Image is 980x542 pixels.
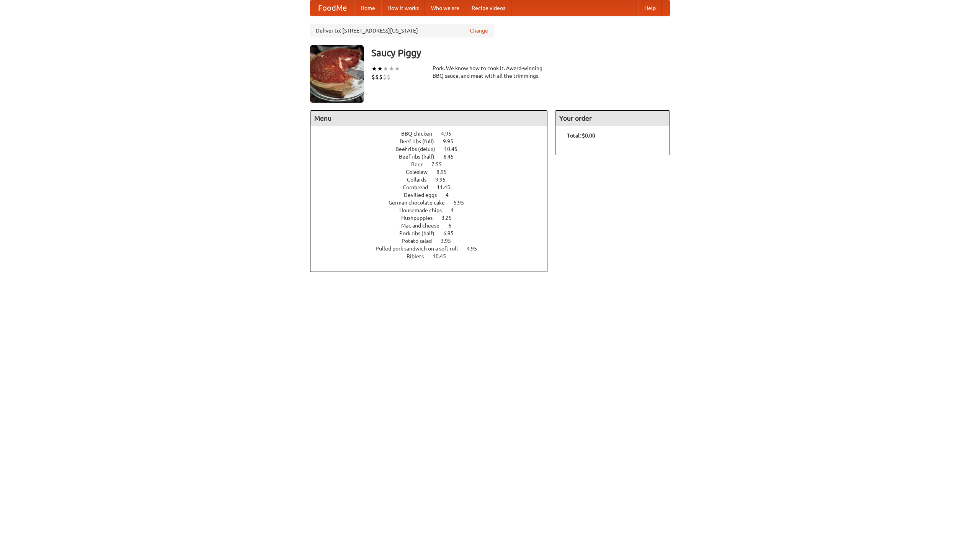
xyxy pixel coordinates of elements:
span: Beef ribs (full) [400,138,442,144]
span: Pulled pork sandwich on a soft roll [376,246,465,252]
span: Beer [411,161,430,167]
a: Who we are [425,0,465,16]
div: Deliver to: [STREET_ADDRESS][US_STATE] [310,24,494,38]
span: 5.95 [454,200,472,206]
a: Beef ribs (delux) 10.45 [395,146,472,152]
a: Change [470,27,488,34]
a: Riblets 10.45 [407,253,460,259]
a: How it works [381,0,425,16]
a: Mac and cheese 6 [401,223,465,229]
span: 8.95 [436,169,454,175]
b: Total: $0.00 [567,133,595,139]
span: Housemade chips [399,207,449,213]
span: Cornbread [403,184,436,190]
a: Cornbread 11.45 [403,184,464,190]
h4: Menu [310,111,547,126]
span: 6.95 [443,230,461,236]
span: Potato salad [402,238,439,244]
span: 4 [451,207,461,213]
a: Collards 9.95 [407,177,460,183]
span: German chocolate cake [389,200,452,206]
li: $ [371,73,375,81]
a: BBQ chicken 4.95 [401,131,465,137]
span: 11.45 [437,184,458,190]
span: 10.45 [433,253,454,259]
span: Coleslaw [406,169,435,175]
a: Beef ribs (full) 9.95 [400,138,467,144]
div: Pork. We know how to cook it. Award-winning BBQ sauce, and meat with all the trimmings. [433,64,547,80]
li: ★ [383,64,389,73]
span: 4.95 [467,246,485,252]
span: 6.45 [443,154,461,160]
span: 10.45 [444,146,465,152]
a: Coleslaw 8.95 [406,169,461,175]
span: 3.25 [441,215,459,221]
a: Home [354,0,381,16]
span: Devilled eggs [404,192,444,198]
a: Hushpuppies 3.25 [401,215,466,221]
a: Pulled pork sandwich on a soft roll 4.95 [376,246,491,252]
span: 3.95 [441,238,459,244]
a: German chocolate cake 5.95 [389,200,478,206]
a: Devilled eggs 4 [404,192,463,198]
h3: Saucy Piggy [371,45,670,61]
span: 9.95 [443,138,461,144]
span: 7.55 [431,161,449,167]
a: Recipe videos [465,0,511,16]
a: FoodMe [310,0,354,16]
li: ★ [371,64,377,73]
li: ★ [377,64,383,73]
span: Pork ribs (half) [399,230,442,236]
h4: Your order [555,111,670,126]
li: $ [383,73,387,81]
li: $ [375,73,379,81]
span: Riblets [407,253,431,259]
img: angular.jpg [310,45,364,103]
span: Hushpuppies [401,215,440,221]
span: 9.95 [435,177,453,183]
span: BBQ chicken [401,131,440,137]
span: Beef ribs (half) [399,154,442,160]
a: Help [638,0,662,16]
span: 4 [446,192,456,198]
li: ★ [394,64,400,73]
a: Housemade chips 4 [399,207,468,213]
a: Beef ribs (half) 6.45 [399,154,468,160]
span: Collards [407,177,434,183]
a: Potato salad 3.95 [402,238,465,244]
span: Beef ribs (delux) [395,146,443,152]
a: Beer 7.55 [411,161,456,167]
li: $ [387,73,390,81]
span: Mac and cheese [401,223,447,229]
li: $ [379,73,383,81]
span: 6 [448,223,459,229]
span: 4.95 [441,131,459,137]
a: Pork ribs (half) 6.95 [399,230,468,236]
li: ★ [389,64,394,73]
